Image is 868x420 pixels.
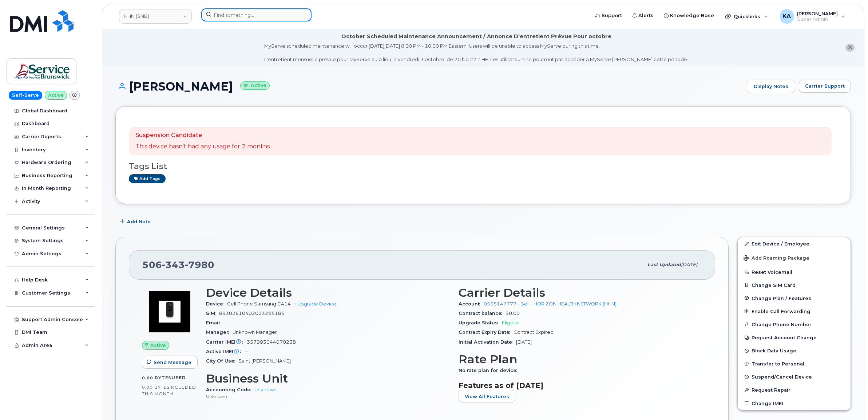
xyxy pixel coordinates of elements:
span: Add Note [127,218,151,225]
span: [DATE] [516,339,532,345]
span: Carrier Support [805,83,845,89]
span: $0.00 [506,311,520,316]
p: This device hasn't had any usage for 2 months [135,143,270,151]
span: — [245,349,249,354]
h1: [PERSON_NAME] [115,80,743,93]
span: Manager [206,329,233,335]
span: Accounting Code [206,387,254,392]
a: Unknown [254,387,277,392]
button: Change SIM Card [738,279,851,292]
button: Change Plan / Features [738,292,851,305]
span: 89302610402023295185 [219,311,285,316]
span: Device [206,301,227,307]
span: Cell Phone Samsung C414 [227,301,291,307]
button: Request Account Change [738,331,851,344]
span: Active [150,342,166,349]
span: 506 [142,259,214,270]
span: Suspend/Cancel Device [752,374,812,380]
button: Suspend/Cancel Device [738,370,851,383]
span: Contract balance [459,311,506,316]
h3: Rate Plan [459,353,702,366]
span: 7980 [185,259,214,270]
h3: Carrier Details [459,286,702,299]
span: Initial Activation Date [459,339,516,345]
span: Contract Expired [514,329,554,335]
button: Block Data Usage [738,344,851,357]
button: Send Message [142,356,198,369]
span: Enable Call Forwarding [752,308,810,314]
div: October Scheduled Maintenance Announcement / Annonce D'entretient Prévue Pour octobre [341,33,611,40]
button: Transfer to Personal [738,357,851,370]
span: Carrier IMEI [206,339,247,345]
span: View All Features [465,393,509,400]
span: 357993044070238 [247,339,296,345]
span: Contract Expiry Date [459,329,514,335]
button: Change IMEI [738,397,851,410]
a: Edit Device / Employee [738,237,851,250]
h3: Business Unit [206,372,450,385]
h3: Tags List [129,162,837,171]
span: Saint [PERSON_NAME] [238,358,291,364]
button: Enable Call Forwarding [738,305,851,318]
span: City Of Use [206,358,238,364]
span: used [171,375,186,380]
button: View All Features [459,390,515,403]
button: Reset Voicemail [738,265,851,279]
span: Last updated [647,262,681,267]
span: Add Roaming Package [744,255,809,262]
button: Add Note [115,215,157,228]
button: close notification [845,44,855,52]
span: Account [459,301,484,307]
h3: Device Details [206,286,450,299]
span: Email [206,320,224,325]
span: [DATE] [681,262,697,267]
span: Active IMEI [206,349,245,354]
a: 0555147777 - Bell - HORIZON HEALTH NETWORK (HHN) [484,301,617,307]
img: image20231002-3703462-j0i3qx.png [148,290,191,333]
button: Change Phone Number [738,318,851,331]
h3: Features as of [DATE] [459,381,702,390]
span: Unknown Manager [233,329,277,335]
small: Active [240,81,270,90]
div: MyServe scheduled maintenance will occur [DATE][DATE] 8:00 PM - 10:00 PM Eastern. Users will be u... [264,43,688,63]
span: included this month [142,384,196,396]
button: Request Repair [738,383,851,396]
span: 0.00 Bytes [142,385,170,390]
a: Display Notes [747,80,795,93]
p: Suspension Candidate [135,131,270,140]
button: Carrier Support [799,80,851,93]
span: — [224,320,229,325]
a: Add tags [129,174,166,183]
span: Send Message [154,359,191,366]
span: 0.00 Bytes [142,375,171,380]
span: Eligible [502,320,519,325]
button: Add Roaming Package [738,250,851,265]
span: Change Plan / Features [752,295,811,301]
a: + Upgrade Device [294,301,336,307]
p: Unknown [206,393,450,399]
span: 343 [162,259,185,270]
span: SIM [206,311,219,316]
span: No rate plan for device [459,368,520,373]
span: Upgrade Status [459,320,502,325]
